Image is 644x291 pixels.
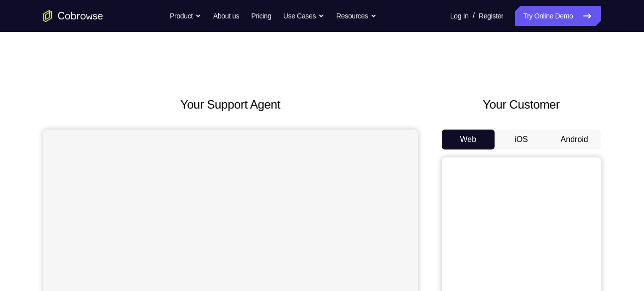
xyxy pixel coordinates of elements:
[495,130,548,149] button: iOS
[479,6,503,26] a: Register
[336,6,377,26] button: Resources
[473,10,475,22] span: /
[43,96,418,114] h2: Your Support Agent
[43,10,103,22] a: Go to the home page
[442,130,495,149] button: Web
[450,6,469,26] a: Log In
[442,96,601,114] h2: Your Customer
[548,130,601,149] button: Android
[283,6,324,26] button: Use Cases
[170,6,201,26] button: Product
[515,6,601,26] a: Try Online Demo
[213,6,239,26] a: About us
[251,6,271,26] a: Pricing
